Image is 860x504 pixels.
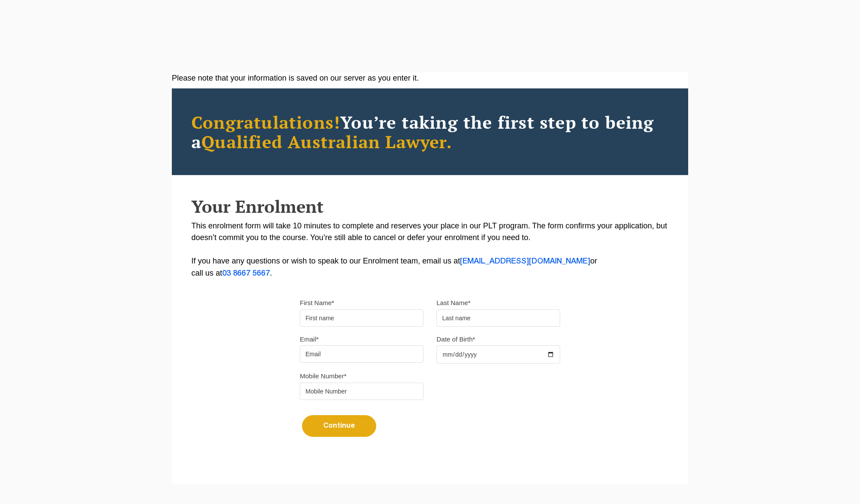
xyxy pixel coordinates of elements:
input: Mobile Number [300,383,423,400]
a: 03 8667 5667 [222,270,270,277]
p: This enrolment form will take 10 minutes to complete and reserves your place in our PLT program. ... [191,220,669,280]
span: Congratulations! [191,111,340,133]
input: First name [300,309,423,327]
h2: You’re taking the first step to being a [191,112,669,151]
button: Continue [302,415,376,437]
label: Email* [300,335,318,344]
span: Qualified Australian Lawyer. [201,130,452,153]
input: Last name [437,309,560,327]
label: Mobile Number* [300,372,347,380]
input: Email [300,345,423,363]
label: Last Name* [437,299,470,307]
label: Date of Birth* [437,335,475,344]
label: First Name* [300,299,334,307]
h2: Your Enrolment [191,197,669,216]
a: [EMAIL_ADDRESS][DOMAIN_NAME] [460,258,590,265]
div: Please note that your information is saved on our server as you enter it. [172,72,688,84]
